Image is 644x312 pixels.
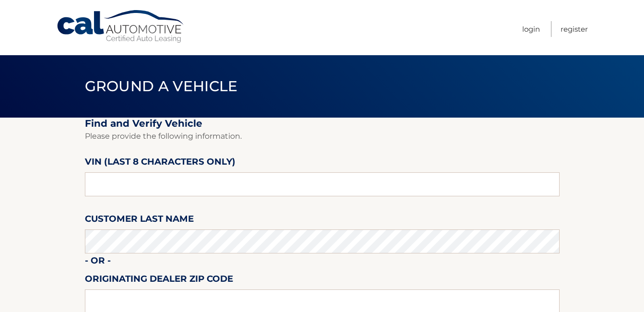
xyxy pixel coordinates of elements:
label: - or - [85,253,111,271]
label: VIN (last 8 characters only) [85,155,235,172]
span: Ground a Vehicle [85,77,238,95]
label: Customer Last Name [85,212,194,229]
a: Register [561,21,588,37]
h2: Find and Verify Vehicle [85,118,560,130]
a: Login [522,21,540,37]
p: Please provide the following information. [85,130,560,143]
label: Originating Dealer Zip Code [85,272,233,289]
a: Cal Automotive [56,10,186,44]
